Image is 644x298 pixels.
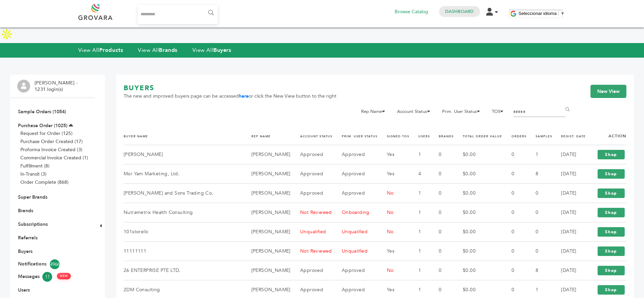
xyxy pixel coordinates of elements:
td: 0 [430,222,454,242]
a: Buyers [18,248,33,255]
td: 0 [503,184,527,203]
td: No [378,203,410,222]
td: 0 [503,203,527,222]
td: 0 [430,164,454,184]
td: [PERSON_NAME] [243,203,292,222]
a: Users [18,287,30,293]
td: 0 [430,203,454,222]
td: Approved [292,145,333,164]
td: Approved [333,145,378,164]
a: SIGNED TOS [387,134,409,138]
td: 0 [527,203,553,222]
input: Search... [138,5,218,24]
td: 0 [503,164,527,184]
td: [PERSON_NAME] [243,242,292,261]
img: profile.png [17,80,30,93]
li: Rep Name [358,107,392,119]
a: New View [590,85,626,98]
td: 0 [430,184,454,203]
td: 4 [410,164,430,184]
a: Subscriptions [18,221,48,227]
td: Unqualified [333,222,378,242]
a: Brands [18,207,33,214]
li: TOS [489,107,511,119]
a: Shop [598,246,625,256]
td: 8 [527,261,553,280]
td: Approved [333,261,378,280]
td: 0 [527,184,553,203]
td: [DATE] [553,145,586,164]
a: Shop [598,266,625,275]
a: View AllProducts [78,46,123,54]
td: 1 [527,145,553,164]
a: View AllBrands [138,46,178,54]
td: [PERSON_NAME] [243,164,292,184]
td: 101storellc [124,222,243,242]
td: $0.00 [454,203,503,222]
span: ▼ [560,11,565,16]
td: 26 ENTERPRISE PTE LTD. [124,261,243,280]
td: No [378,222,410,242]
a: Proforma Invoice Created (3) [20,146,82,153]
a: Shop [598,227,625,237]
td: $0.00 [454,184,503,203]
a: Shop [598,188,625,198]
td: $0.00 [454,242,503,261]
a: ORDERS [512,134,526,138]
td: 0 [503,145,527,164]
td: [DATE] [553,203,586,222]
a: Shop [598,150,625,159]
td: [DATE] [553,222,586,242]
td: 1 [410,145,430,164]
a: Notifications4966 [18,259,87,269]
a: REP NAME [251,134,271,138]
td: 8 [527,164,553,184]
td: 1 [410,242,430,261]
a: PRIM. USER STATUS [342,134,377,138]
td: 1 [410,222,430,242]
td: Not Reviewed [292,242,333,261]
td: 1 [410,203,430,222]
a: Super Brands [18,194,47,200]
strong: Products [99,46,123,54]
td: [PERSON_NAME] [243,145,292,164]
td: Approved [333,164,378,184]
td: [PERSON_NAME] and Sons Trading Co. [124,184,243,203]
td: 0 [503,261,527,280]
td: Yes [378,164,410,184]
a: Browse Catalog [395,8,428,16]
td: 1 [410,184,430,203]
td: [DATE] [553,164,586,184]
td: Mor Yam Marketing, Ltd. [124,164,243,184]
a: BRANDS [439,134,454,138]
li: [PERSON_NAME] - 1231 login(s) [35,80,79,93]
td: 0 [527,222,553,242]
span: NEW [57,273,71,279]
a: TOTAL ORDER VALUE [463,134,502,138]
td: [DATE] [553,242,586,261]
td: Approved [292,164,333,184]
a: Messages11 NEW [18,272,87,282]
span: 4966 [50,259,60,269]
span: The new and improved buyers page can be accessed or click the New View button to the right [124,93,336,100]
a: Shop [598,208,625,217]
a: Sample Orders (1054) [18,108,66,115]
td: 1 [410,261,430,280]
a: Commercial Invoice Created (1) [20,155,88,161]
td: [PERSON_NAME] [243,184,292,203]
td: $0.00 [454,261,503,280]
td: $0.00 [454,222,503,242]
td: 0 [430,261,454,280]
a: here [239,93,249,99]
td: Approved [292,184,333,203]
li: Account Status [394,107,437,119]
td: No [378,261,410,280]
span: ​ [558,11,559,16]
a: Seleccionar idioma​ [519,11,565,16]
a: USERS [418,134,430,138]
th: Action [587,127,626,145]
input: Filter by keywords [513,107,565,117]
a: Fulfillment (8) [20,163,49,169]
td: Approved [292,261,333,280]
td: [PERSON_NAME] [124,145,243,164]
